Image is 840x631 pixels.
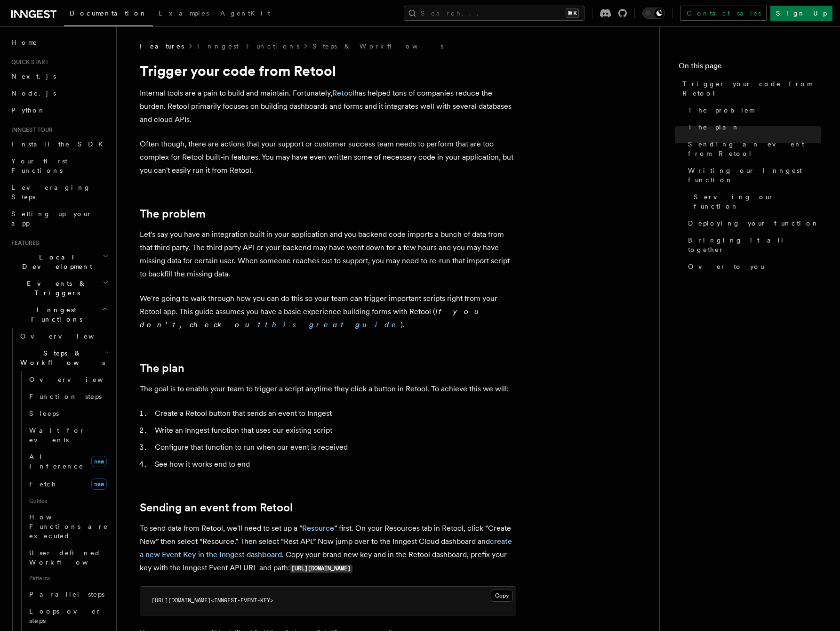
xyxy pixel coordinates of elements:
a: Retool [332,89,354,97]
a: Sending an event from Retool [140,501,293,514]
span: Local Development [8,252,103,271]
span: Patterns [25,571,111,586]
span: AgentKit [220,9,270,17]
span: Fetch [29,480,56,488]
a: Sleeps [25,405,111,422]
span: Node.js [11,89,56,97]
a: Function steps [25,388,111,405]
span: User-defined Workflows [29,549,114,566]
a: Resource [302,524,334,533]
a: Setting up your app [8,205,111,232]
button: Toggle dark mode [642,8,665,19]
a: The plan [140,362,184,375]
a: Loops over steps [25,603,111,629]
li: Write an Inngest function that uses our existing script [152,424,516,437]
span: Documentation [70,9,147,17]
span: Guides [25,493,111,509]
p: To send data from Retool, we'll need to set up a “ ” first. On your Resources tab in Retool, clic... [140,522,516,575]
span: Python [11,106,46,114]
span: [URL][DOMAIN_NAME]<INNGEST-EVENT-KEY> [152,597,273,604]
a: Sign Up [770,6,832,21]
a: Documentation [64,3,153,26]
a: Steps & Workflows [312,41,443,51]
span: Inngest Functions [8,305,102,324]
a: Leveraging Steps [8,179,111,205]
span: Features [8,239,39,247]
span: The problem [688,105,754,115]
a: Over to you [684,258,821,275]
p: Internal tools are a pain to build and maintain. Fortunately, has helped tons of companies reduce... [140,87,516,126]
span: AI Inference [29,453,84,470]
a: Examples [153,3,215,25]
span: Over to you [688,262,764,271]
a: Writing our Inngest function [684,162,821,188]
span: Sleeps [29,410,59,417]
span: Deploying your function [688,218,819,228]
a: Node.js [8,85,111,102]
span: Leveraging Steps [11,184,91,201]
span: Quick start [8,58,48,66]
a: Deploying your function [684,215,821,232]
button: Events & Triggers [8,275,111,301]
span: Overview [29,376,126,383]
a: Next.js [8,68,111,85]
a: User-defined Workflows [25,544,111,571]
span: Features [140,41,184,51]
a: Wait for events [25,422,111,448]
span: Steps & Workflows [16,348,105,367]
span: How Functions are executed [29,513,108,540]
button: Steps & Workflows [16,345,111,371]
span: Parallel steps [29,591,104,598]
span: Inngest tour [8,126,53,134]
span: Bringing it all together [688,235,821,254]
button: Inngest Functions [8,301,111,328]
span: new [91,478,107,490]
span: Trigger your code from Retool [682,79,821,98]
span: Writing our Inngest function [688,166,821,185]
a: this great guide [265,320,400,329]
a: Install the SDK [8,136,111,153]
a: Sending an event from Retool [684,136,821,162]
a: Bringing it all together [684,232,821,258]
a: The problem [684,102,821,119]
span: The plan [688,122,740,132]
span: Serving our function [694,192,821,211]
a: AgentKit [215,3,276,25]
a: Python [8,102,111,119]
li: Configure that function to run when our event is received [152,441,516,454]
span: Your first Functions [11,157,67,174]
a: The plan [684,119,821,136]
a: Overview [25,371,111,388]
p: The goal is to enable your team to trigger a script anytime they click a button in Retool. To ach... [140,382,516,396]
span: Sending an event from Retool [688,139,821,158]
a: Home [8,34,111,51]
a: Trigger your code from Retool [679,75,821,102]
span: Events & Triggers [8,279,103,298]
span: Next.js [11,73,56,80]
li: See how it works end to end [152,458,516,471]
p: We're going to walk through how you can do this so your team can trigger important scripts right ... [140,292,516,332]
button: Copy [491,590,513,602]
span: new [91,456,107,467]
kbd: ⌘K [566,8,579,18]
span: Home [11,38,38,47]
a: AI Inferencenew [25,448,111,475]
li: Create a Retool button that sends an event to Inngest [152,407,516,420]
a: Contact sales [680,6,767,21]
p: Often though, there are actions that your support or customer success team needs to perform that ... [140,138,516,177]
a: How Functions are executed [25,509,111,544]
span: Overview [20,332,117,340]
p: Let's say you have an integration built in your application and you backend code imports a bunch ... [140,228,516,281]
span: Install the SDK [11,140,109,148]
span: Examples [159,9,209,17]
a: Inngest Functions [197,41,299,51]
a: Serving our function [690,188,821,215]
span: Function steps [29,393,102,400]
h1: Trigger your code from Retool [140,62,516,79]
a: Overview [16,328,111,345]
span: Loops over steps [29,607,101,624]
a: Your first Functions [8,153,111,179]
code: [URL][DOMAIN_NAME] [290,565,352,573]
a: The problem [140,207,206,220]
a: Parallel steps [25,586,111,603]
